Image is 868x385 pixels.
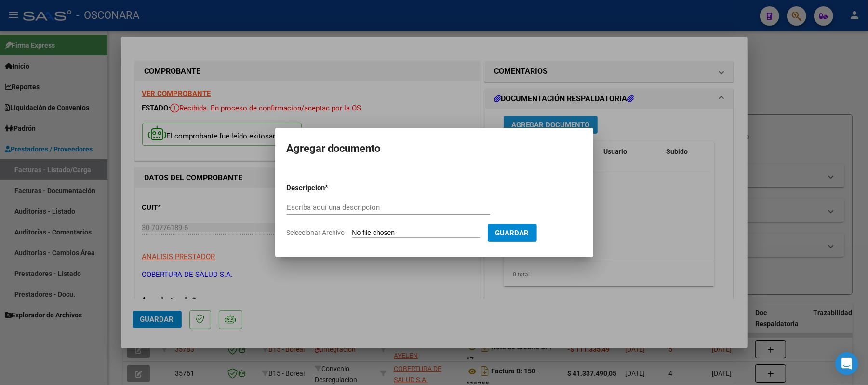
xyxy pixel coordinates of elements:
[287,182,375,193] p: Descripcion
[835,352,858,375] div: Open Intercom Messenger
[287,139,582,158] h2: Agregar documento
[495,229,529,237] span: Guardar
[488,224,537,242] button: Guardar
[287,229,345,236] span: Seleccionar Archivo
